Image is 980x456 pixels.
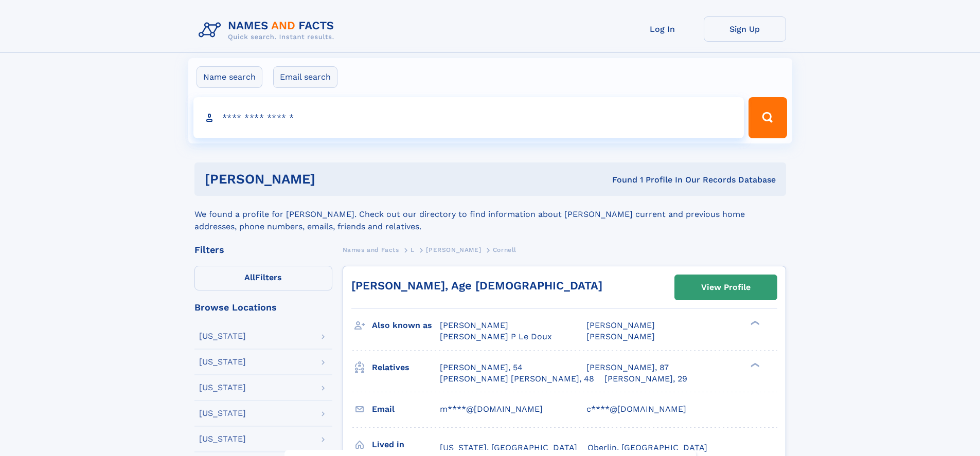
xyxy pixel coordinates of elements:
div: ❯ [748,361,760,368]
div: [US_STATE] [199,409,246,417]
img: Logo Names and Facts [194,16,343,44]
a: [PERSON_NAME], 87 [586,362,669,373]
span: [PERSON_NAME] [426,246,481,253]
span: [PERSON_NAME] [586,320,655,330]
span: [PERSON_NAME] [586,332,655,341]
div: We found a profile for [PERSON_NAME]. Check out our directory to find information about [PERSON_N... [194,196,786,233]
a: L [411,243,415,256]
h3: Email [372,400,440,418]
a: Names and Facts [343,243,399,256]
label: Name search [197,66,262,88]
h1: [PERSON_NAME] [205,173,464,186]
h3: Lived in [372,436,440,453]
a: View Profile [675,275,777,300]
div: Filters [194,245,332,254]
span: [US_STATE], [GEOGRAPHIC_DATA] [440,443,577,452]
input: search input [193,97,744,138]
a: [PERSON_NAME], 54 [440,362,523,373]
span: Cornell [493,246,516,253]
a: Sign Up [704,16,786,42]
div: Found 1 Profile In Our Records Database [464,174,776,186]
a: Log In [621,16,704,42]
label: Email search [273,66,337,88]
span: L [411,246,415,253]
a: [PERSON_NAME], 29 [604,373,687,385]
div: [US_STATE] [199,358,246,366]
label: Filters [194,266,332,290]
a: [PERSON_NAME] [426,243,481,256]
a: [PERSON_NAME] [PERSON_NAME], 48 [440,373,594,385]
div: Browse Locations [194,303,332,312]
button: Search Button [749,97,787,138]
div: View Profile [701,276,751,299]
div: [US_STATE] [199,384,246,392]
span: All [244,272,255,282]
span: [PERSON_NAME] [440,320,508,330]
a: [PERSON_NAME], Age [DEMOGRAPHIC_DATA] [351,279,602,292]
div: [US_STATE] [199,435,246,443]
span: Oberlin, [GEOGRAPHIC_DATA] [587,443,707,452]
h3: Relatives [372,359,440,376]
div: ❯ [748,320,760,326]
span: [PERSON_NAME] P Le Doux [440,332,552,341]
div: [US_STATE] [199,332,246,340]
h3: Also known as [372,317,440,334]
